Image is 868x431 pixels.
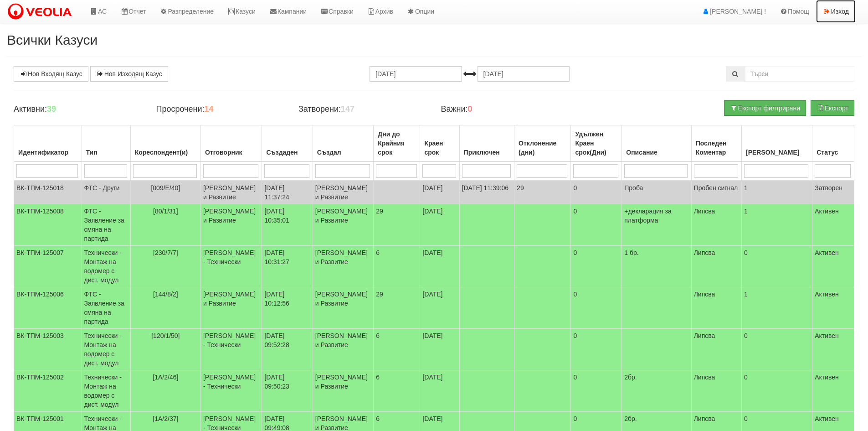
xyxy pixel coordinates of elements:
[420,125,459,162] th: Краен срок: No sort applied, activate to apply an ascending sort
[571,246,622,287] td: 0
[376,249,380,256] span: 6
[741,287,812,329] td: 1
[200,246,262,287] td: [PERSON_NAME] - Технически
[82,370,130,412] td: Технически - Монтаж на водомер с дист. модул
[82,329,130,370] td: Технически - Монтаж на водомер с дист. модул
[153,249,178,256] span: [230/7/7]
[571,204,622,246] td: 0
[691,125,741,162] th: Последен Коментар: No sort applied, activate to apply an ascending sort
[374,125,420,162] th: Дни до Крайния срок: No sort applied, activate to apply an ascending sort
[313,204,373,246] td: [PERSON_NAME] и Развитие
[313,370,373,412] td: [PERSON_NAME] и Развитие
[200,329,262,370] td: [PERSON_NAME] - Технически
[744,146,810,159] div: [PERSON_NAME]
[82,246,130,287] td: Технически - Монтаж на водомер с дист. модул
[262,204,313,246] td: [DATE] 10:35:01
[694,249,715,256] span: Липсва
[47,104,56,114] b: 39
[200,204,262,246] td: [PERSON_NAME] и Развитие
[203,146,259,159] div: Отговорник
[151,184,180,192] span: [009/Е/40]
[90,66,168,82] a: Нов Изходящ Казус
[376,332,380,339] span: 6
[82,204,130,246] td: ФТС - Заявление за смяна на партида
[571,181,622,204] td: 0
[694,208,715,215] span: Липсва
[812,204,854,246] td: Активен
[812,246,854,287] td: Активен
[745,66,854,82] input: Търсене по Идентификатор, Бл/Вх/Ап, Тип, Описание, Моб. Номер, Имейл, Файл, Коментар,
[741,246,812,287] td: 0
[462,146,512,159] div: Приключен
[420,370,459,412] td: [DATE]
[200,287,262,329] td: [PERSON_NAME] и Развитие
[14,329,82,370] td: ВК-ТПМ-125003
[694,291,715,298] span: Липсва
[376,291,383,298] span: 29
[441,105,569,114] h4: Важни:
[14,181,82,204] td: ВК-ТПМ-125018
[313,329,373,370] td: [PERSON_NAME] и Развитие
[571,125,622,162] th: Удължен Краен срок(Дни): No sort applied, activate to apply an ascending sort
[84,146,128,159] div: Тип
[376,128,417,159] div: Дни до Крайния срок
[571,329,622,370] td: 0
[151,332,180,339] span: [120/1/50]
[468,104,473,114] b: 0
[156,105,284,114] h4: Просрочени:
[204,104,213,114] b: 14
[812,125,854,162] th: Статус: No sort applied, activate to apply an ascending sort
[741,204,812,246] td: 1
[694,332,715,339] span: Липсва
[422,137,457,159] div: Краен срок
[812,181,854,204] td: Затворен
[133,146,198,159] div: Кореспондент(и)
[7,2,76,21] img: VeoliaLogo.png
[624,373,688,382] p: 2бр.
[420,204,459,246] td: [DATE]
[376,208,383,215] span: 29
[459,125,514,162] th: Приключен: No sort applied, activate to apply an ascending sort
[420,246,459,287] td: [DATE]
[14,105,142,114] h4: Активни:
[624,207,688,225] p: +декларация за платформа
[14,204,82,246] td: ВК-ТПМ-125008
[7,32,861,47] h2: Всички Казуси
[459,181,514,204] td: [DATE] 11:39:06
[262,181,313,204] td: [DATE] 11:37:24
[262,246,313,287] td: [DATE] 10:31:27
[812,370,854,412] td: Активен
[811,100,854,116] button: Експорт
[571,370,622,412] td: 0
[517,137,568,159] div: Отклонение (дни)
[200,370,262,412] td: [PERSON_NAME] - Технически
[262,370,313,412] td: [DATE] 09:50:23
[262,329,313,370] td: [DATE] 09:52:28
[514,181,571,204] td: 29
[313,246,373,287] td: [PERSON_NAME] и Развитие
[812,287,854,329] td: Активен
[130,125,200,162] th: Кореспондент(и): No sort applied, activate to apply an ascending sort
[573,128,619,159] div: Удължен Краен срок(Дни)
[624,248,688,257] p: 1 бр.
[694,374,715,381] span: Липсва
[741,181,812,204] td: 1
[313,287,373,329] td: [PERSON_NAME] и Развитие
[624,414,688,423] p: 2бр.
[14,287,82,329] td: ВК-ТПМ-125006
[724,100,806,116] button: Експорт филтрирани
[622,125,691,162] th: Описание: No sort applied, activate to apply an ascending sort
[200,181,262,204] td: [PERSON_NAME] и Развитие
[14,370,82,412] td: ВК-ТПМ-125002
[82,181,130,204] td: ФТС - Други
[376,374,380,381] span: 6
[420,181,459,204] td: [DATE]
[14,246,82,287] td: ВК-ТПМ-125007
[341,104,354,114] b: 147
[200,125,262,162] th: Отговорник: No sort applied, activate to apply an ascending sort
[694,184,738,192] span: Пробен сигнал
[420,329,459,370] td: [DATE]
[624,146,688,159] div: Описание
[153,374,178,381] span: [1А/2/46]
[264,146,310,159] div: Създаден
